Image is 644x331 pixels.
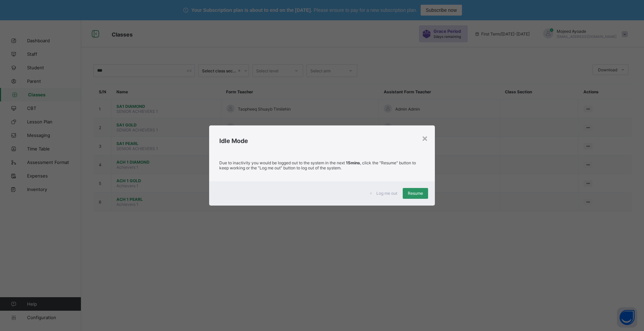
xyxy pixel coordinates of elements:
[422,132,428,144] div: ×
[376,191,397,196] span: Log me out
[219,160,424,170] p: Due to inactivity you would be logged out to the system in the next , click the "Resume" button t...
[219,137,424,144] h2: Idle Mode
[346,160,360,165] strong: 15mins
[408,191,423,196] span: Resume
